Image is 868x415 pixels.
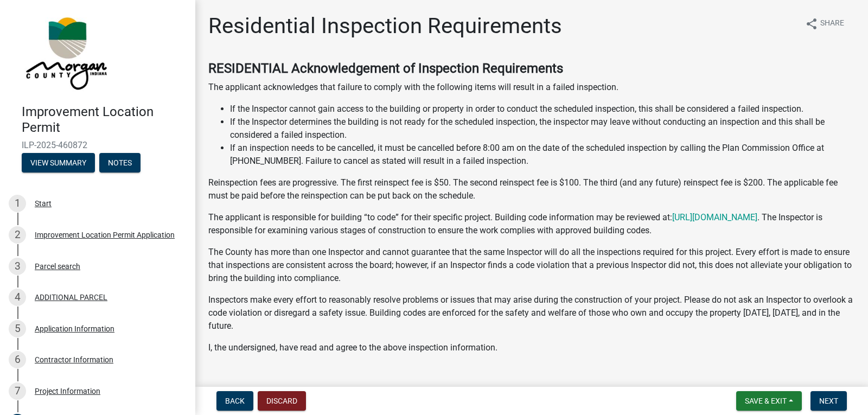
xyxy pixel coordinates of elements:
p: Inspectors make every effort to reasonably resolve problems or issues that may arise during the c... [208,293,855,333]
span: ILP-2025-460872 [22,140,174,150]
button: shareShare [796,13,853,34]
span: Back [225,397,245,405]
wm-modal-confirm: Notes [99,159,141,168]
p: The applicant is responsible for building “to code” for their specific project. Building code inf... [208,211,855,237]
button: Notes [99,153,141,173]
div: Start [35,200,52,207]
div: Improvement Location Permit Application [35,231,175,239]
div: Project Information [35,387,100,395]
button: Discard [258,391,306,411]
div: 5 [9,320,26,337]
div: 7 [9,382,26,400]
div: 2 [9,226,26,244]
strong: RESIDENTIAL Acknowledgement of Inspection Requirements [208,61,563,76]
wm-modal-confirm: Summary [22,159,95,168]
button: View Summary [22,153,95,173]
li: If the Inspector cannot gain access to the building or property in order to conduct the scheduled... [230,103,855,116]
p: I, the undersigned, have read and agree to the above inspection information. [208,341,855,354]
div: Contractor Information [35,356,113,363]
h1: Residential Inspection Requirements [208,13,562,39]
div: Parcel search [35,263,80,270]
span: Next [819,397,838,405]
button: Back [216,391,253,411]
div: 4 [9,289,26,306]
i: share [805,17,818,30]
p: The applicant acknowledges that failure to comply with the following items will result in a faile... [208,81,855,94]
img: Morgan County, Indiana [22,11,109,93]
p: The County has more than one Inspector and cannot guarantee that the same Inspector will do all t... [208,246,855,285]
div: ADDITIONAL PARCEL [35,293,107,301]
button: Next [810,391,847,411]
li: If the Inspector determines the building is not ready for the scheduled inspection, the inspector... [230,116,855,142]
button: Save & Exit [736,391,802,411]
span: Save & Exit [745,397,787,405]
div: Application Information [35,325,114,333]
div: 1 [9,195,26,212]
p: Reinspection fees are progressive. The first reinspect fee is $50. The second reinspect fee is $1... [208,176,855,202]
div: 3 [9,258,26,275]
div: 6 [9,351,26,368]
h4: Improvement Location Permit [22,104,187,136]
a: [URL][DOMAIN_NAME] [672,212,757,222]
li: If an inspection needs to be cancelled, it must be cancelled before 8:00 am on the date of the sc... [230,142,855,168]
span: Share [820,17,844,30]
